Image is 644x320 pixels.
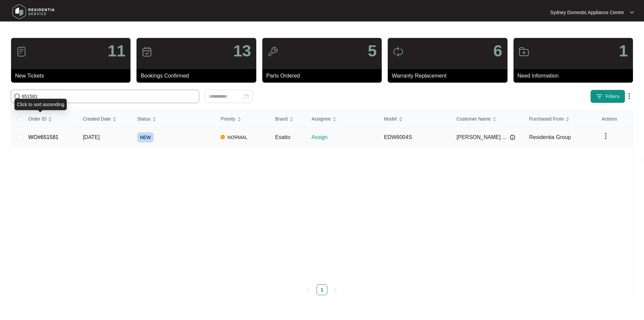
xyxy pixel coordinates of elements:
[15,72,130,80] p: New Tickets
[451,110,524,128] th: Customer Name
[596,110,633,128] th: Actions
[233,43,251,59] p: 13
[330,284,341,295] li: Next Page
[590,90,625,103] button: filter iconFilters
[221,115,235,123] span: Priority
[510,135,515,140] img: Info icon
[22,93,196,100] input: Search by Order Id, Assignee Name, Customer Name, Brand and Model
[307,288,311,292] span: left
[275,134,290,140] span: Esatto
[23,110,77,128] th: Order ID
[529,115,563,123] span: Purchased From
[137,115,151,123] span: Status
[303,284,314,295] li: Previous Page
[225,133,250,141] span: NORMAL
[14,99,67,110] div: Click to sort ascending
[379,110,451,128] th: Model
[29,115,47,123] span: Order ID
[16,46,27,57] img: icon
[384,115,397,123] span: Model
[518,72,633,80] p: Need Information
[10,2,57,22] img: residentia service logo
[393,46,404,57] img: icon
[317,285,327,295] a: 1
[333,288,337,292] span: right
[275,115,287,123] span: Brand
[14,93,20,100] img: search-icon
[311,115,331,123] span: Assignee
[221,135,225,139] img: Vercel Logo
[493,43,502,59] p: 6
[317,284,327,295] li: 1
[524,110,596,128] th: Purchased From
[303,284,314,295] button: left
[550,9,624,16] p: Sydney Domestic Appliance Centre
[215,110,270,128] th: Priority
[368,43,377,59] p: 5
[596,93,603,100] img: filter icon
[519,46,529,57] img: icon
[625,92,633,100] img: dropdown arrow
[29,134,59,140] a: WO#651581
[270,110,306,128] th: Brand
[77,110,132,128] th: Created Date
[83,115,111,123] span: Created Date
[132,110,215,128] th: Status
[457,133,506,141] span: [PERSON_NAME] ...
[137,132,154,142] span: NEW
[330,284,341,295] button: right
[619,43,628,59] p: 1
[602,132,610,140] img: dropdown arrow
[267,46,278,57] img: icon
[630,11,634,14] img: dropdown arrow
[392,72,507,80] p: Warranty Replacement
[142,46,152,57] img: icon
[141,72,256,80] p: Bookings Confirmed
[605,93,620,100] span: Filters
[306,110,378,128] th: Assignee
[529,134,571,140] span: Residentia Group
[311,133,378,141] p: Assign
[266,72,382,80] p: Parts Ordered
[83,134,100,140] span: [DATE]
[379,128,451,147] td: EDW6004S
[108,43,125,59] p: 11
[457,115,491,123] span: Customer Name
